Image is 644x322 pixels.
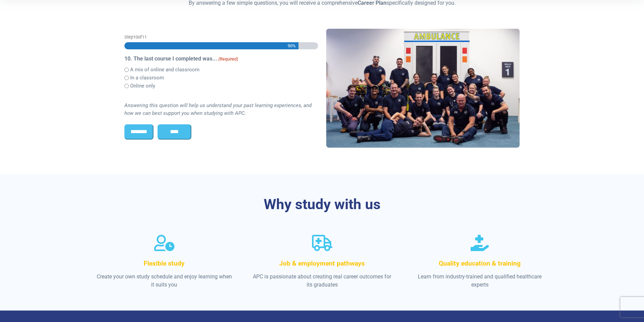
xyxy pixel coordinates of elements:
legend: 10. The last course I completed was... [124,55,318,63]
label: Online only [130,82,155,90]
label: In a classroom [130,74,164,82]
span: 11 [142,34,147,40]
span: Flexible study [144,259,185,267]
p: Learn from industry-trained and qualified healthcare experts [410,273,549,289]
span: (Required) [218,56,238,63]
span: 90% [287,42,296,49]
span: Job & employment pathways [279,259,365,267]
p: APC is passionate about creating real career outcomes for its graduates [253,273,391,289]
span: 10 [133,34,138,40]
i: Answering this question will help us understand your past learning experiences, and how we can be... [124,102,312,116]
h3: Why study with us [124,196,520,213]
span: Quality education & training [439,259,521,267]
p: Step of [124,34,318,40]
label: A mix of online and classroom [130,66,199,74]
p: Create your own study schedule and enjoy learning when it suits you [95,273,234,289]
